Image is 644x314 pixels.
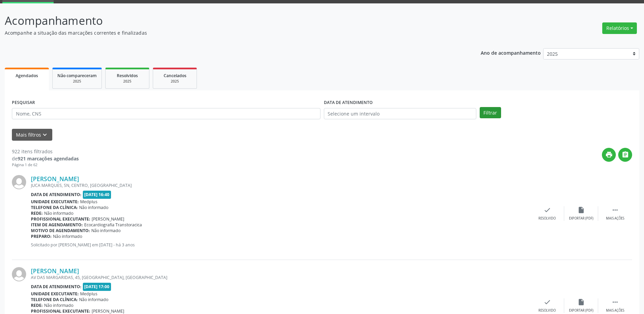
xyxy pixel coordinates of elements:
[31,216,90,222] b: Profissional executante:
[544,298,551,306] i: check
[31,205,78,210] b: Telefone da clínica:
[577,298,585,306] i: insert_drive_file
[611,298,619,306] i: 
[480,107,501,119] button: Filtrar
[31,308,90,314] b: Profissional executante:
[83,283,111,291] span: [DATE] 17:00
[16,73,38,78] span: Agendados
[31,275,530,280] div: AV DAS MARGARIDAS, 45, [GEOGRAPHIC_DATA], [GEOGRAPHIC_DATA]
[57,79,97,84] div: 2025
[538,308,556,313] div: Resolvido
[117,73,138,78] span: Resolvidos
[91,228,121,233] span: Não informado
[31,284,81,290] b: Data de atendimento:
[31,199,79,205] b: Unidade executante:
[31,291,79,297] b: Unidade executante:
[79,205,108,210] span: Não informado
[44,210,73,216] span: Não informado
[80,199,97,205] span: Medplus
[31,297,78,302] b: Telefone da clínica:
[31,233,52,239] b: Preparo:
[606,308,624,313] div: Mais ações
[611,206,619,214] i: 
[44,302,73,308] span: Não informado
[31,242,530,248] p: Solicitado por [PERSON_NAME] em [DATE] - há 3 anos
[12,155,79,162] div: de
[83,191,111,198] span: [DATE] 16:40
[481,48,541,57] p: Ano de acompanhamento
[164,73,186,78] span: Cancelados
[602,148,616,162] button: print
[31,182,530,188] div: JUCA MARQUES, SN, CENTRO, [GEOGRAPHIC_DATA]
[41,131,49,139] i: keyboard_arrow_down
[12,162,79,168] div: Página 1 de 62
[84,222,142,228] span: Ecocardiografia Transtoracica
[12,129,52,141] button: Mais filtroskeyboard_arrow_down
[12,98,35,108] label: PESQUISAR
[92,216,124,222] span: [PERSON_NAME]
[53,233,82,239] span: Não informado
[31,228,90,233] b: Motivo de agendamento:
[110,79,144,84] div: 2025
[12,175,26,189] img: img
[622,151,629,158] i: 
[605,151,613,158] i: print
[80,291,97,297] span: Medplus
[31,210,43,216] b: Rede:
[569,308,593,313] div: Exportar (PDF)
[577,206,585,214] i: insert_drive_file
[31,267,79,275] a: [PERSON_NAME]
[158,79,192,84] div: 2025
[5,12,449,29] p: Acompanhamento
[324,108,476,120] input: Selecione um intervalo
[31,222,83,228] b: Item de agendamento:
[57,73,97,78] span: Não compareceram
[12,267,26,281] img: img
[18,155,79,162] strong: 921 marcações agendadas
[31,175,79,182] a: [PERSON_NAME]
[12,148,79,155] div: 922 itens filtrados
[324,98,373,108] label: DATA DE ATENDIMENTO
[12,108,320,120] input: Nome, CNS
[569,216,593,221] div: Exportar (PDF)
[606,216,624,221] div: Mais ações
[5,29,449,36] p: Acompanhe a situação das marcações correntes e finalizadas
[544,206,551,214] i: check
[79,297,108,302] span: Não informado
[602,22,637,34] button: Relatórios
[618,148,632,162] button: 
[31,302,43,308] b: Rede:
[92,308,124,314] span: [PERSON_NAME]
[538,216,556,221] div: Resolvido
[31,192,81,197] b: Data de atendimento:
